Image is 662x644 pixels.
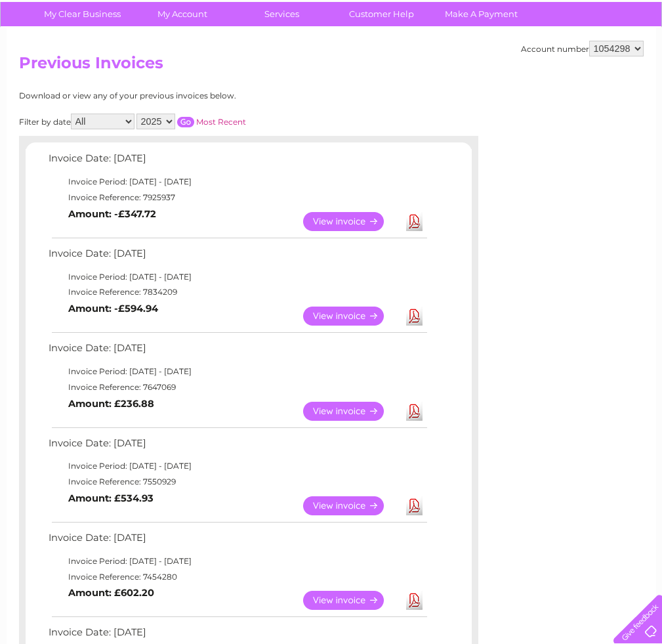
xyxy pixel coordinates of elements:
[501,56,540,66] a: Telecoms
[415,7,505,23] a: 0333 014 3131
[303,212,400,231] a: View
[196,117,246,127] a: Most Recent
[23,34,90,74] img: logo.png
[427,2,535,26] a: Make A Payment
[68,492,154,504] b: Amount: £534.93
[619,56,650,66] a: Log out
[19,114,363,129] div: Filter by date
[431,56,456,66] a: Water
[406,496,423,515] a: Download
[548,56,567,66] a: Blog
[45,474,429,490] td: Invoice Reference: 7550929
[28,2,136,26] a: My Clear Business
[68,398,154,410] b: Amount: £236.88
[45,529,429,553] td: Invoice Date: [DATE]
[68,587,154,599] b: Amount: £602.20
[45,339,429,364] td: Invoice Date: [DATE]
[45,174,429,190] td: Invoice Period: [DATE] - [DATE]
[19,54,644,79] h2: Previous Invoices
[406,402,423,421] a: Download
[45,569,429,585] td: Invoice Reference: 7454280
[406,212,423,231] a: Download
[68,208,156,220] b: Amount: -£347.72
[45,269,429,285] td: Invoice Period: [DATE] - [DATE]
[303,591,400,610] a: View
[22,7,642,64] div: Clear Business is a trading name of Verastar Limited (registered in [GEOGRAPHIC_DATA] No. 3667643...
[128,2,236,26] a: My Account
[406,591,423,610] a: Download
[521,41,644,56] div: Account number
[45,284,429,300] td: Invoice Reference: 7834209
[464,56,493,66] a: Energy
[45,245,429,269] td: Invoice Date: [DATE]
[45,364,429,379] td: Invoice Period: [DATE] - [DATE]
[303,402,400,421] a: View
[45,379,429,395] td: Invoice Reference: 7647069
[19,91,363,100] div: Download or view any of your previous invoices below.
[327,2,436,26] a: Customer Help
[45,190,429,205] td: Invoice Reference: 7925937
[45,435,429,459] td: Invoice Date: [DATE]
[45,150,429,174] td: Invoice Date: [DATE]
[228,2,336,26] a: Services
[45,458,429,474] td: Invoice Period: [DATE] - [DATE]
[303,307,400,326] a: View
[68,303,158,314] b: Amount: -£594.94
[575,56,607,66] a: Contact
[45,553,429,569] td: Invoice Period: [DATE] - [DATE]
[303,496,400,515] a: View
[406,307,423,326] a: Download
